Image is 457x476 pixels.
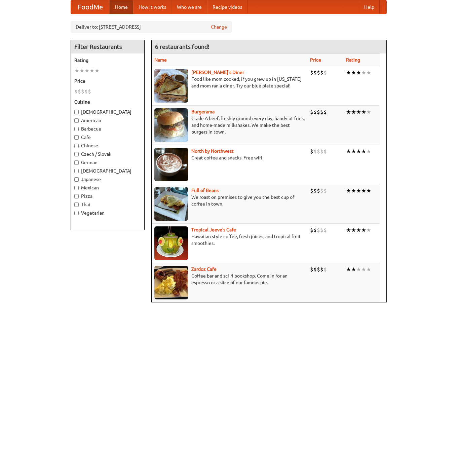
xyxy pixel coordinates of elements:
[359,0,380,14] a: Help
[74,109,141,115] label: [DEMOGRAPHIC_DATA]
[317,108,320,116] li: $
[74,99,141,105] h5: Cuisine
[323,108,327,116] li: $
[191,148,234,154] b: North by Northwest
[317,187,320,194] li: $
[74,169,79,173] input: [DEMOGRAPHIC_DATA]
[133,0,172,14] a: How it works
[310,57,321,63] a: Price
[317,69,320,76] li: $
[74,125,141,132] label: Barbecue
[191,266,217,272] b: Zardoz Cafe
[71,0,110,14] a: FoodMe
[361,226,366,234] li: ★
[310,266,313,273] li: $
[313,187,317,194] li: $
[154,76,305,89] p: Food like mom cooked, if you grew up in [US_STATE] and mom ran a diner. Try our blue plate special!
[74,210,141,216] label: Vegetarian
[351,148,356,155] li: ★
[110,0,133,14] a: Home
[351,69,356,76] li: ★
[191,188,219,193] b: Full of Beans
[351,108,356,116] li: ★
[366,226,371,234] li: ★
[154,226,188,260] img: jeeves.jpg
[191,227,236,232] a: Tropical Jeeve's Cafe
[74,135,79,140] input: Cafe
[74,168,141,174] label: [DEMOGRAPHIC_DATA]
[154,187,188,221] img: beans.jpg
[351,266,356,273] li: ★
[361,69,366,76] li: ★
[356,148,361,155] li: ★
[155,43,210,50] ng-pluralize: 6 restaurants found!
[74,152,79,156] input: Czech / Slovak
[74,194,79,198] input: Pizza
[361,187,366,194] li: ★
[74,211,79,215] input: Vegetarian
[356,69,361,76] li: ★
[74,127,79,131] input: Barbecue
[71,40,144,53] h4: Filter Restaurants
[320,148,323,155] li: $
[361,266,366,273] li: ★
[313,148,317,155] li: $
[346,226,351,234] li: ★
[154,233,305,247] p: Hawaiian style coffee, fresh juices, and tropical fruit smoothies.
[310,226,313,234] li: $
[346,108,351,116] li: ★
[74,144,79,148] input: Chinese
[320,187,323,194] li: $
[154,154,305,161] p: Great coffee and snacks. Free wifi.
[356,187,361,194] li: ★
[323,226,327,234] li: $
[154,57,167,63] a: Name
[74,201,141,208] label: Thai
[317,226,320,234] li: $
[74,117,141,124] label: American
[74,193,141,199] label: Pizza
[313,226,317,234] li: $
[366,69,371,76] li: ★
[154,69,188,103] img: sallys.jpg
[74,67,79,74] li: ★
[366,148,371,155] li: ★
[191,109,215,114] a: Burgerama
[346,187,351,194] li: ★
[356,226,361,234] li: ★
[310,148,313,155] li: $
[74,110,79,114] input: [DEMOGRAPHIC_DATA]
[313,266,317,273] li: $
[346,69,351,76] li: ★
[366,266,371,273] li: ★
[320,108,323,116] li: $
[84,67,89,74] li: ★
[191,70,244,75] b: [PERSON_NAME]'s Diner
[154,194,305,207] p: We roast on premises to give you the best cup of coffee in town.
[346,148,351,155] li: ★
[74,177,79,182] input: Japanese
[154,272,305,286] p: Coffee bar and sci-fi bookshop. Come in for an espresso or a slice of our famous pie.
[317,148,320,155] li: $
[323,69,327,76] li: $
[74,88,78,95] li: $
[313,108,317,116] li: $
[346,266,351,273] li: ★
[94,67,100,74] li: ★
[323,266,327,273] li: $
[74,184,141,191] label: Mexican
[346,57,360,63] a: Rating
[211,24,227,30] a: Change
[323,187,327,194] li: $
[313,69,317,76] li: $
[356,266,361,273] li: ★
[320,226,323,234] li: $
[74,57,141,64] h5: Rating
[366,187,371,194] li: ★
[74,151,141,157] label: Czech / Slovak
[88,88,91,95] li: $
[89,67,94,74] li: ★
[320,266,323,273] li: $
